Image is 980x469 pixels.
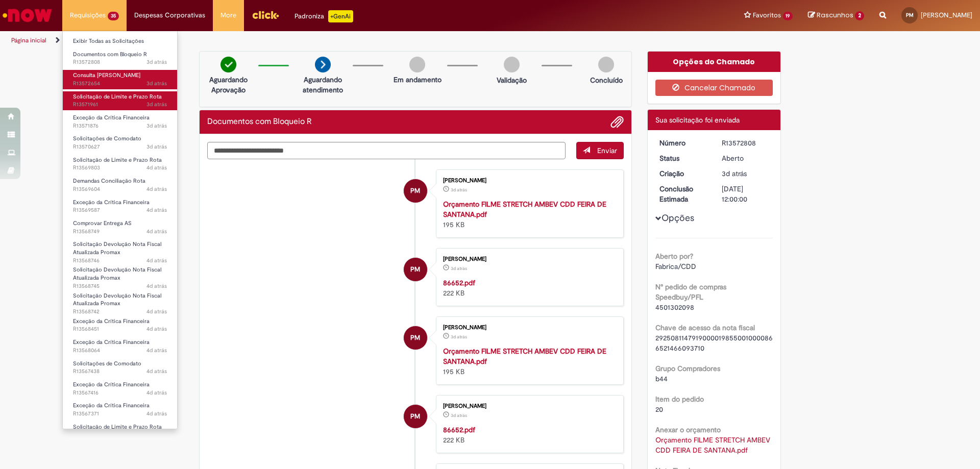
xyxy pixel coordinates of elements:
[146,257,167,264] time: 25/09/2025 22:02:17
[70,10,106,20] span: Requisições
[146,282,167,290] span: 4d atrás
[722,169,747,178] span: 3d atrás
[63,316,177,335] a: Aberto R13568451 : Exceção da Crítica Financeira
[146,325,167,333] span: 4d atrás
[207,142,566,159] textarea: Digite sua mensagem aqui...
[652,153,715,163] dt: Status
[146,308,167,315] time: 25/09/2025 21:59:36
[73,71,140,79] span: Consulta [PERSON_NAME]
[73,266,161,282] span: Solicitação Devolução Nota Fiscal Atualizada Promax
[146,410,167,417] time: 25/09/2025 15:31:55
[443,425,475,434] a: 86652.pdf
[410,326,420,350] span: PM
[655,374,668,383] span: b44
[146,257,167,264] span: 4d atrás
[63,290,177,312] a: Aberto R13568742 : Solicitação Devolução Nota Fiscal Atualizada Promax
[298,75,348,95] p: Aguardando atendimento
[73,338,150,346] span: Exceção da Crítica Financeira
[146,143,167,151] span: 3d atrás
[451,265,467,271] span: 3d atrás
[73,360,141,367] span: Solicitações de Comodato
[146,325,167,333] time: 25/09/2025 18:00:42
[655,303,694,312] span: 4501302098
[73,177,145,185] span: Demandas Conciliação Rota
[146,228,167,235] time: 25/09/2025 22:11:11
[146,101,167,108] span: 3d atrás
[220,10,236,20] span: More
[921,11,972,19] span: [PERSON_NAME]
[295,10,353,22] div: Padroniza
[146,367,167,375] span: 4d atrás
[63,91,177,110] a: Aberto R13571961 : Solicitação de Limite e Prazo Rota
[146,122,167,130] time: 26/09/2025 17:00:38
[146,58,167,66] time: 27/09/2025 10:35:39
[443,278,475,287] a: 86652.pdf
[443,425,613,445] div: 222 KB
[443,347,606,366] a: Orçamento FILME STRETCH AMBEV CDD FEIRA DE SANTANA.pdf
[648,52,781,72] div: Opções do Chamado
[443,199,613,230] div: 195 KB
[652,138,715,148] dt: Número
[73,317,150,325] span: Exceção da Crítica Financeira
[63,379,177,398] a: Aberto R13567416 : Exceção da Crítica Financeira
[73,381,150,388] span: Exceção da Crítica Financeira
[451,412,467,418] span: 3d atrás
[722,169,747,178] time: 27/09/2025 10:35:38
[146,282,167,290] time: 25/09/2025 22:01:18
[610,115,624,129] button: Adicionar anexos
[443,278,613,298] div: 222 KB
[63,197,177,216] a: Aberto R13569587 : Exceção da Crítica Financeira
[315,57,331,72] img: arrow-next.png
[73,308,167,316] span: R13568742
[73,101,167,109] span: R13571961
[753,10,781,20] span: Favoritos
[722,184,769,204] div: [DATE] 12:00:00
[443,200,606,219] a: Orçamento FILME STRETCH AMBEV CDD FEIRA DE SANTANA.pdf
[73,347,167,355] span: R13568064
[504,57,520,72] img: img-circle-grey.png
[146,143,167,151] time: 26/09/2025 13:37:32
[655,394,704,404] b: Item do pedido
[73,93,162,101] span: Solicitação de Limite e Prazo Rota
[73,292,161,308] span: Solicitação Devolução Nota Fiscal Atualizada Promax
[73,206,167,214] span: R13569587
[73,143,167,151] span: R13570627
[146,185,167,193] time: 26/09/2025 10:08:02
[73,164,167,172] span: R13569803
[73,282,167,290] span: R13568745
[73,240,161,256] span: Solicitação Devolução Nota Fiscal Atualizada Promax
[576,142,624,159] button: Enviar
[11,36,46,44] a: Página inicial
[62,31,178,429] ul: Requisições
[652,168,715,179] dt: Criação
[108,12,119,20] span: 35
[73,325,167,333] span: R13568451
[655,333,773,353] span: 29250811479190000198550010000866521466093710
[855,11,864,20] span: 2
[808,11,864,20] a: Rascunhos
[655,282,726,302] b: N° pedido de compras Speedbuy/PFL
[146,206,167,214] time: 26/09/2025 10:05:03
[817,10,853,20] span: Rascunhos
[597,146,617,155] span: Enviar
[146,367,167,375] time: 25/09/2025 15:41:08
[73,185,167,193] span: R13569604
[73,423,162,431] span: Solicitação de Limite e Prazo Rota
[73,257,167,265] span: R13568746
[204,75,253,95] p: Aguardando Aprovação
[146,185,167,193] span: 4d atrás
[146,80,167,87] span: 3d atrás
[73,219,132,227] span: Comprovar Entrega AS
[409,57,425,72] img: img-circle-grey.png
[73,367,167,376] span: R13567438
[404,326,427,350] div: Paula Camille Azevedo Martins
[146,164,167,171] span: 4d atrás
[655,262,696,271] span: Fabrica/CDD
[63,36,177,47] a: Exibir Todas as Solicitações
[404,258,427,281] div: Paula Camille Azevedo Martins
[146,389,167,397] span: 4d atrás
